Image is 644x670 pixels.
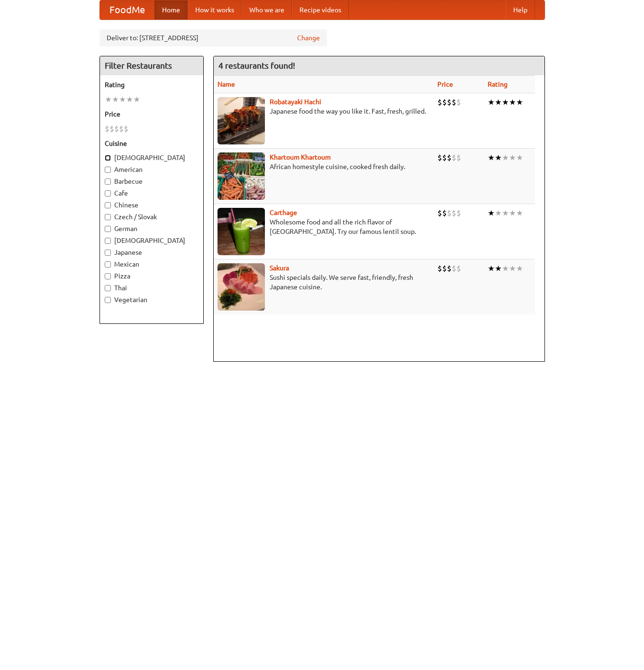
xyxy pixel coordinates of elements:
h5: Price [105,109,199,119]
li: ★ [495,263,502,274]
li: ★ [509,152,516,163]
li: ★ [495,152,502,163]
input: Czech / Slovak [105,214,111,220]
li: ★ [509,208,516,218]
li: ★ [105,94,112,105]
input: American [105,167,111,173]
p: Japanese food the way you like it. Fast, fresh, grilled. [218,107,430,116]
li: ★ [502,263,509,274]
li: ★ [516,263,523,274]
a: Rating [488,80,508,88]
label: Thai [105,283,199,293]
a: Name [218,80,235,88]
a: Robatayaki Hachi [270,98,321,106]
li: ★ [495,97,502,107]
li: $ [452,152,456,163]
li: ★ [502,152,509,163]
p: Sushi specials daily. We serve fast, friendly, fresh Japanese cuisine. [218,273,430,292]
label: Mexican [105,259,199,269]
label: Barbecue [105,177,199,186]
p: Wholesome food and all the rich flavor of [GEOGRAPHIC_DATA]. Try our famous lentil soup. [218,217,430,236]
li: $ [437,152,442,163]
a: Change [297,33,320,43]
label: American [105,165,199,174]
li: $ [114,124,119,134]
input: [DEMOGRAPHIC_DATA] [105,155,111,161]
label: German [105,224,199,233]
input: Thai [105,285,111,291]
li: $ [442,152,447,163]
li: $ [456,97,461,107]
input: Japanese [105,250,111,256]
label: Chinese [105,200,199,210]
a: FoodMe [100,0,154,19]
li: ★ [488,152,495,163]
li: $ [437,263,442,274]
a: Who we are [242,0,292,19]
li: $ [452,97,456,107]
input: Cafe [105,190,111,197]
li: ★ [488,97,495,107]
ng-pluralize: 4 restaurants found! [218,61,295,70]
li: ★ [495,208,502,218]
li: ★ [516,97,523,107]
li: ★ [509,263,516,274]
li: $ [452,263,456,274]
input: [DEMOGRAPHIC_DATA] [105,238,111,244]
li: $ [109,124,114,134]
li: ★ [126,94,133,105]
label: Czech / Slovak [105,212,199,222]
li: ★ [119,94,126,105]
li: ★ [112,94,119,105]
img: robatayaki.jpg [218,97,265,144]
a: How it works [188,0,242,19]
input: Mexican [105,261,111,268]
a: Recipe videos [292,0,349,19]
li: $ [442,263,447,274]
a: Help [506,0,535,19]
li: $ [437,97,442,107]
li: ★ [509,97,516,107]
li: ★ [516,208,523,218]
li: ★ [516,152,523,163]
li: $ [119,124,124,134]
li: $ [456,263,461,274]
img: sakura.jpg [218,263,265,311]
li: $ [452,208,456,218]
div: Deliver to: [STREET_ADDRESS] [100,29,327,46]
a: Price [437,80,453,88]
label: Cafe [105,188,199,198]
li: $ [442,97,447,107]
a: Carthage [270,209,297,216]
li: $ [124,124,128,134]
img: khartoum.jpg [218,152,265,200]
label: Pizza [105,271,199,281]
p: African homestyle cuisine, cooked fresh daily. [218,162,430,171]
li: $ [447,97,452,107]
input: Chinese [105,202,111,208]
label: [DEMOGRAPHIC_DATA] [105,236,199,245]
label: Japanese [105,248,199,257]
li: $ [447,152,452,163]
a: Home [154,0,188,19]
li: $ [456,208,461,218]
input: Barbecue [105,179,111,185]
li: ★ [488,208,495,218]
li: $ [105,124,109,134]
a: Sakura [270,264,289,272]
a: Khartoum Khartoum [270,153,331,161]
li: $ [447,208,452,218]
li: $ [447,263,452,274]
h5: Rating [105,80,199,89]
img: carthage.jpg [218,208,265,255]
li: $ [456,152,461,163]
h5: Cuisine [105,139,199,148]
li: ★ [133,94,140,105]
label: Vegetarian [105,295,199,304]
li: ★ [488,263,495,274]
li: ★ [502,97,509,107]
